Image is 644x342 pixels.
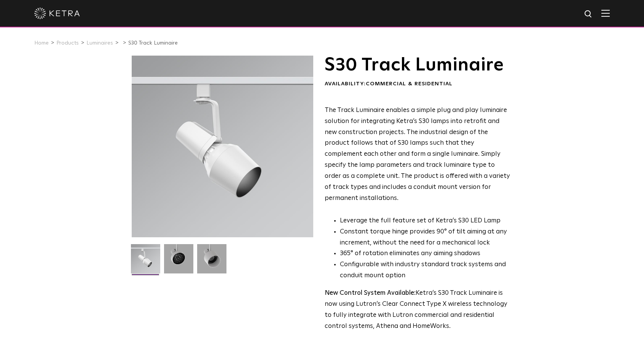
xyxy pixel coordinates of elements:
li: 365° of rotation eliminates any aiming shadows [340,248,510,259]
img: search icon [584,10,593,19]
img: 3b1b0dc7630e9da69e6b [164,244,193,279]
div: Availability: [325,80,510,88]
a: Home [34,40,49,46]
li: Configurable with industry standard track systems and conduit mount option [340,259,510,281]
img: Hamburger%20Nav.svg [601,10,610,17]
a: Luminaires [86,40,113,46]
a: Products [56,40,79,46]
p: Ketra’s S30 Track Luminaire is now using Lutron’s Clear Connect Type X wireless technology to ful... [325,288,510,332]
span: The Track Luminaire enables a simple plug and play luminaire solution for integrating Ketra’s S30... [325,107,510,201]
img: S30-Track-Luminaire-2021-Web-Square [131,244,160,279]
li: Constant torque hinge provides 90° of tilt aiming at any increment, without the need for a mechan... [340,227,510,249]
strong: New Control System Available: [325,290,416,296]
span: Commercial & Residential [366,81,453,86]
a: S30 Track Luminaire [128,40,178,46]
li: Leverage the full feature set of Ketra’s S30 LED Lamp [340,216,510,227]
h1: S30 Track Luminaire [325,56,510,75]
img: 9e3d97bd0cf938513d6e [197,244,226,279]
img: ketra-logo-2019-white [34,8,80,19]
